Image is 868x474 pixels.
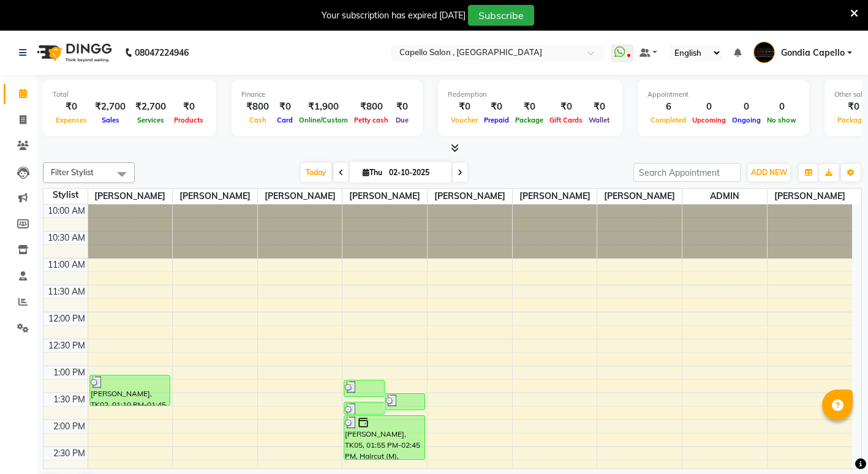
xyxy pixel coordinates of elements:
[90,100,130,114] div: ₹2,700
[241,100,274,114] div: ₹800
[171,116,206,124] span: Products
[322,9,466,22] div: Your subscription has expired [DATE]
[53,89,206,100] div: Total
[53,116,90,124] span: Expenses
[360,168,385,177] span: Thu
[682,189,767,204] span: ADMIN
[53,100,90,114] div: ₹0
[88,189,173,204] span: [PERSON_NAME]
[512,116,546,124] span: Package
[45,285,88,298] div: 11:30 AM
[729,116,764,124] span: Ongoing
[51,447,88,460] div: 2:30 PM
[586,116,613,124] span: Wallet
[647,89,799,100] div: Appointment
[274,100,296,114] div: ₹0
[246,116,270,124] span: Cash
[45,231,88,244] div: 10:30 AM
[301,163,331,182] span: Today
[385,394,425,410] div: [PERSON_NAME], TK03, 01:30 PM-01:50 PM, Haircut (M)
[45,205,88,217] div: 10:00 AM
[647,100,689,114] div: 6
[753,42,775,63] img: Gondia Capello
[768,189,852,204] span: [PERSON_NAME]
[173,189,257,204] span: [PERSON_NAME]
[751,168,787,177] span: ADD NEW
[597,189,682,204] span: [PERSON_NAME]
[586,100,613,114] div: ₹0
[512,100,546,114] div: ₹0
[45,258,88,271] div: 11:00 AM
[468,5,534,26] button: Subscribe
[241,89,413,100] div: Finance
[546,100,586,114] div: ₹0
[448,100,481,114] div: ₹0
[90,375,170,405] div: [PERSON_NAME], TK02, 01:10 PM-01:45 PM, Hair Spa (F)
[351,116,391,124] span: Petty cash
[296,116,351,124] span: Online/Custom
[546,116,586,124] span: Gift Cards
[428,189,512,204] span: [PERSON_NAME]
[689,100,729,114] div: 0
[274,116,296,124] span: Card
[296,100,351,114] div: ₹1,900
[351,100,391,114] div: ₹800
[647,116,689,124] span: Completed
[134,116,167,124] span: Services
[344,380,383,396] div: [PERSON_NAME], TK01, 01:15 PM-01:35 PM, Haircut (M)
[448,89,613,100] div: Redemption
[51,366,88,379] div: 1:00 PM
[781,47,845,59] span: Gondia Capello
[481,100,512,114] div: ₹0
[344,416,424,459] div: [PERSON_NAME], TK05, 01:55 PM-02:45 PM, Haircut (M),[PERSON_NAME] Trim/Shave
[43,189,88,201] div: Stylist
[764,100,799,114] div: 0
[391,100,413,114] div: ₹0
[748,164,790,181] button: ADD NEW
[393,116,412,124] span: Due
[481,116,512,124] span: Prepaid
[689,116,729,124] span: Upcoming
[46,312,88,325] div: 12:00 PM
[385,164,447,182] input: 2025-10-02
[51,167,94,177] span: Filter Stylist
[342,189,427,204] span: [PERSON_NAME]
[513,189,597,204] span: [PERSON_NAME]
[99,116,123,124] span: Sales
[729,100,764,114] div: 0
[46,339,88,352] div: 12:30 PM
[130,100,171,114] div: ₹2,700
[344,402,383,414] div: ajashvi, TK04, 01:40 PM-01:55 PM, Hair Wash
[633,163,741,182] input: Search Appointment
[51,420,88,433] div: 2:00 PM
[31,36,115,70] img: logo
[258,189,342,204] span: [PERSON_NAME]
[135,36,189,70] b: 08047224946
[764,116,799,124] span: No show
[171,100,206,114] div: ₹0
[448,116,481,124] span: Voucher
[51,393,88,406] div: 1:30 PM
